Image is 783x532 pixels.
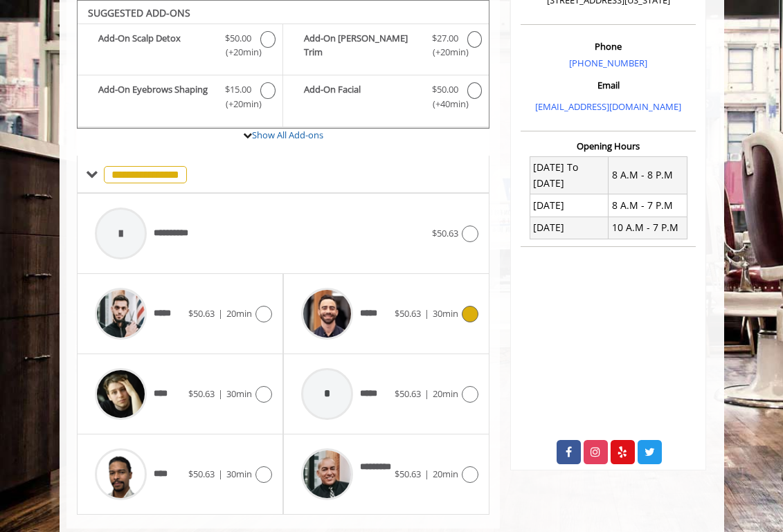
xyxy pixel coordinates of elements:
span: | [218,387,223,400]
span: 20min [433,387,458,400]
b: Add-On Scalp Detox [98,31,217,60]
a: [EMAIL_ADDRESS][DOMAIN_NAME] [535,100,681,113]
span: $50.63 [188,468,215,480]
span: (+20min ) [429,45,460,59]
span: | [424,307,429,320]
span: 30min [226,387,252,400]
h3: Opening Hours [521,141,696,151]
span: | [218,468,223,480]
span: | [424,387,429,400]
b: Add-On [PERSON_NAME] Trim [304,31,423,60]
h3: Email [524,80,692,90]
b: Add-On Eyebrows Shaping [98,82,217,111]
a: Show All Add-ons [252,129,323,141]
td: 8 A.M - 8 P.M [609,156,687,194]
span: | [218,307,223,320]
span: (+20min ) [223,45,253,59]
td: 10 A.M - 7 P.M [609,217,687,239]
span: $50.00 [225,31,251,46]
span: $50.63 [432,227,458,239]
span: 30min [226,468,252,480]
span: (+40min ) [429,97,460,111]
span: (+20min ) [223,97,253,111]
span: $50.63 [395,307,421,320]
label: Add-On Beard Trim [290,31,482,64]
span: $15.00 [225,82,251,97]
span: $50.00 [432,82,458,97]
label: Add-On Eyebrows Shaping [84,82,276,115]
a: [PHONE_NUMBER] [569,57,647,69]
span: 20min [433,468,458,480]
h3: Phone [524,42,692,51]
span: 30min [433,307,458,320]
label: Add-On Scalp Detox [84,31,276,64]
span: $27.00 [432,31,458,46]
b: SUGGESTED ADD-ONS [88,6,190,19]
td: [DATE] [530,194,608,217]
label: Add-On Facial [290,82,482,115]
td: [DATE] [530,217,608,239]
span: $50.63 [188,307,215,320]
b: Add-On Facial [304,82,423,111]
span: | [424,468,429,480]
td: [DATE] To [DATE] [530,156,608,194]
span: 20min [226,307,252,320]
span: $50.63 [188,387,215,400]
td: 8 A.M - 7 P.M [609,194,687,217]
span: $50.63 [395,468,421,480]
span: $50.63 [395,387,421,400]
